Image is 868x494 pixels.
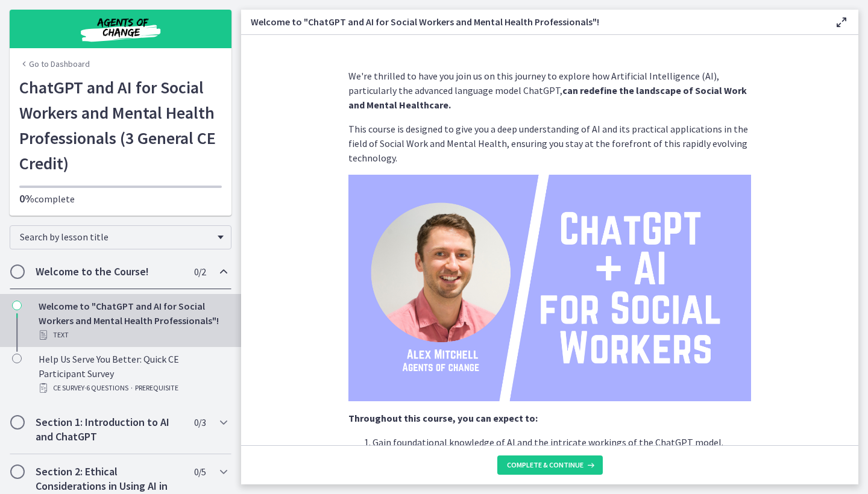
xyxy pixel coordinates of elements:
[19,192,34,205] span: 0%
[39,381,227,395] div: CE Survey
[507,460,583,470] span: Complete & continue
[135,381,178,395] span: PREREQUISITE
[36,415,183,444] h2: Section 1: Introduction to AI and ChatGPT
[251,14,815,29] h3: Welcome to "ChatGPT and AI for Social Workers and Mental Health Professionals"!
[19,58,90,70] a: Go to Dashboard
[36,264,183,279] h2: Welcome to the Course!
[131,381,133,395] span: ·
[20,231,212,243] span: Search by lesson title
[348,412,538,424] strong: Throughout this course, you can expect to:
[194,264,206,279] span: 0 / 2
[348,122,751,165] p: This course is designed to give you a deep understanding of AI and its practical applications in ...
[39,328,227,342] div: Text
[348,69,751,112] p: We're thrilled to have you join us on this journey to explore how Artificial Intelligence (AI), p...
[194,415,206,430] span: 0 / 3
[19,75,222,176] h1: ChatGPT and AI for Social Workers and Mental Health Professionals (3 General CE Credit)
[19,192,222,206] p: complete
[348,175,751,401] img: ChatGPT____AI__for_Social__Workers.png
[194,464,206,479] span: 0 / 5
[84,381,128,395] span: · 6 Questions
[48,14,193,43] img: Agents of Change
[10,225,231,249] div: Search by lesson title
[373,435,751,449] p: Gain foundational knowledge of AI and the intricate workings of the ChatGPT model.
[39,299,227,342] div: Welcome to "ChatGPT and AI for Social Workers and Mental Health Professionals"!
[39,352,227,395] div: Help Us Serve You Better: Quick CE Participant Survey
[497,455,603,475] button: Complete & continue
